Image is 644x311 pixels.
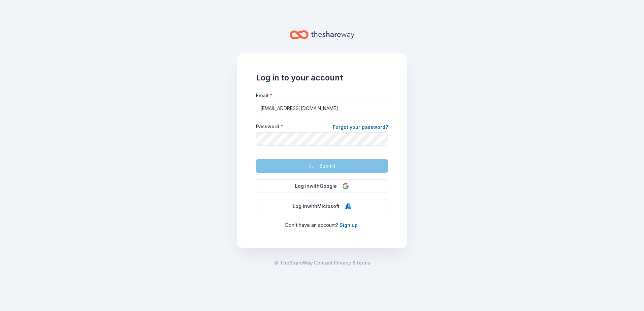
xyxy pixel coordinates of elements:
span: © TheShareWay [274,260,313,266]
a: Forgot your password? [333,123,388,133]
a: Home [290,27,354,43]
button: Log inwithGoogle [256,179,388,193]
a: Contact [314,259,332,267]
img: Microsoft Logo [345,203,352,210]
span: · · [274,259,370,267]
button: Log inwithMicrosoft [256,200,388,213]
h1: Log in to your account [256,72,388,83]
span: Don ' t have an account? [285,222,338,228]
a: Sign up [340,222,358,228]
a: Privacy & terms [334,259,370,267]
img: Google Logo [342,183,349,189]
label: Email [256,92,272,99]
label: Password [256,123,283,130]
